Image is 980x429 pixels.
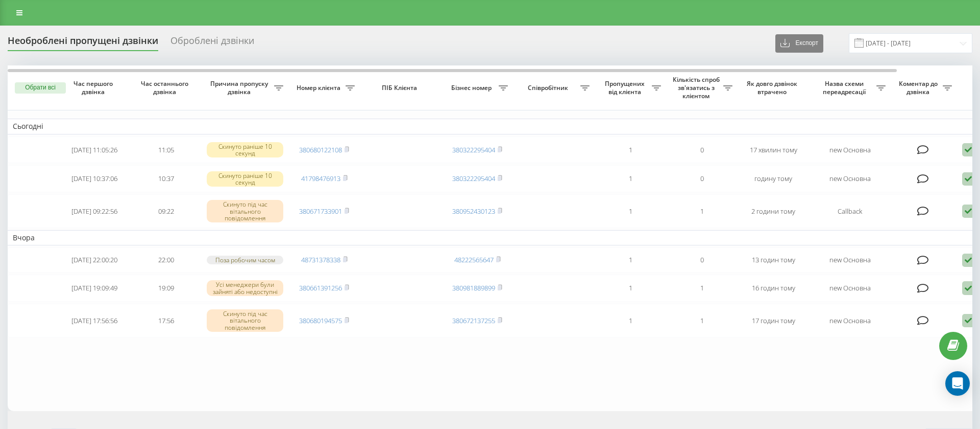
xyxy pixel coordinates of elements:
span: Час останнього дзвінка [138,80,193,96]
span: Кількість спроб зв'язатись з клієнтом [671,76,723,100]
td: new Основна [809,165,891,192]
td: 1 [595,247,666,273]
a: 380680194575 [299,316,342,325]
td: new Основна [809,304,891,337]
td: 19:09 [130,275,202,302]
td: 1 [666,275,738,302]
span: Бізнес номер [447,84,499,92]
td: new Основна [809,137,891,164]
span: Причина пропуску дзвінка [207,80,274,96]
span: Назва схеми переадресації [814,80,876,96]
td: 22:00 [130,247,202,273]
div: Оброблені дзвінки [170,35,254,51]
a: 380672137255 [452,316,495,325]
div: Open Intercom Messenger [945,371,970,396]
span: Час першого дзвінка [67,80,122,96]
td: 13 годин тому [738,247,809,273]
td: 11:05 [130,137,202,164]
td: 0 [666,137,738,164]
a: 380671733901 [299,207,342,216]
a: 48731378338 [301,255,340,264]
span: Як довго дзвінок втрачено [746,80,801,96]
td: 1 [595,165,666,192]
td: [DATE] 10:37:06 [59,165,130,192]
td: 1 [666,194,738,228]
div: Скинуто раніше 10 секунд [207,142,283,157]
a: 380680122108 [299,145,342,154]
a: 380322295404 [452,145,495,154]
td: 0 [666,165,738,192]
td: new Основна [809,247,891,273]
td: 1 [666,304,738,337]
td: [DATE] 11:05:26 [59,137,130,164]
span: Номер клієнта [293,84,346,92]
div: Скинуто під час вітального повідомлення [207,200,283,222]
td: new Основна [809,275,891,302]
div: Усі менеджери були зайняті або недоступні [207,280,283,296]
td: 17 годин тому [738,304,809,337]
button: Експорт [775,34,823,53]
a: 48222565647 [454,255,494,264]
td: 1 [595,275,666,302]
a: 380981889899 [452,283,495,292]
td: 1 [595,137,666,164]
td: 10:37 [130,165,202,192]
td: 16 годин тому [738,275,809,302]
a: 380661391256 [299,283,342,292]
a: 41798476913 [301,174,340,183]
td: [DATE] 09:22:56 [59,194,130,228]
td: [DATE] 22:00:20 [59,247,130,273]
span: Пропущених від клієнта [600,80,652,96]
div: Скинуто під час вітального повідомлення [207,309,283,332]
td: [DATE] 19:09:49 [59,275,130,302]
button: Обрати всі [15,82,66,94]
div: Поза робочим часом [207,256,283,264]
td: 2 години тому [738,194,809,228]
td: [DATE] 17:56:56 [59,304,130,337]
div: Необроблені пропущені дзвінки [8,35,158,51]
td: 1 [595,194,666,228]
td: 17 хвилин тому [738,137,809,164]
span: Коментар до дзвінка [896,80,943,96]
span: Співробітник [518,84,580,92]
td: Callback [809,194,891,228]
div: Скинуто раніше 10 секунд [207,171,283,187]
span: ПІБ Клієнта [369,84,433,92]
td: 09:22 [130,194,202,228]
td: годину тому [738,165,809,192]
a: 380322295404 [452,174,495,183]
td: 1 [595,304,666,337]
td: 0 [666,247,738,273]
a: 380952430123 [452,207,495,216]
td: 17:56 [130,304,202,337]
